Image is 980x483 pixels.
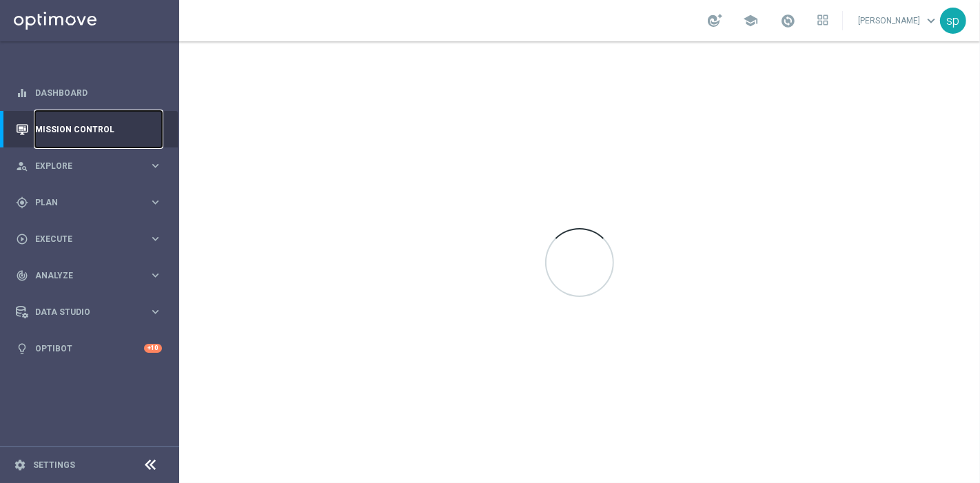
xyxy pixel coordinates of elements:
[15,270,163,281] button: track_changes Analyze keyboard_arrow_right
[16,160,149,172] div: Explore
[149,232,162,245] i: keyboard_arrow_right
[857,10,940,31] a: [PERSON_NAME]keyboard_arrow_down
[35,198,149,207] span: Plan
[35,235,149,243] span: Execute
[743,13,758,28] span: school
[15,307,163,318] button: Data Studio keyboard_arrow_right
[35,271,149,280] span: Analyze
[15,124,163,135] button: Mission Control
[16,196,149,209] div: Plan
[35,162,149,170] span: Explore
[35,111,162,147] a: Mission Control
[16,111,162,147] div: Mission Control
[16,330,162,367] div: Optibot
[16,269,28,282] i: track_changes
[16,233,28,245] i: play_circle_outline
[16,74,162,111] div: Dashboard
[149,196,162,209] i: keyboard_arrow_right
[35,74,162,111] a: Dashboard
[35,308,149,316] span: Data Studio
[35,330,144,367] a: Optibot
[15,234,163,245] button: play_circle_outline Execute keyboard_arrow_right
[149,305,162,318] i: keyboard_arrow_right
[923,13,939,28] span: keyboard_arrow_down
[33,461,75,469] a: Settings
[15,343,163,354] button: lightbulb Optibot +10
[16,306,149,318] div: Data Studio
[144,344,162,353] div: +10
[15,161,163,172] button: person_search Explore keyboard_arrow_right
[16,196,28,209] i: gps_fixed
[16,342,28,355] i: lightbulb
[149,269,162,282] i: keyboard_arrow_right
[15,197,163,208] button: gps_fixed Plan keyboard_arrow_right
[14,459,26,471] i: settings
[16,233,149,245] div: Execute
[15,88,163,99] button: equalizer Dashboard
[16,87,28,99] i: equalizer
[16,160,28,172] i: person_search
[940,8,966,34] div: sp
[16,269,149,282] div: Analyze
[149,159,162,172] i: keyboard_arrow_right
